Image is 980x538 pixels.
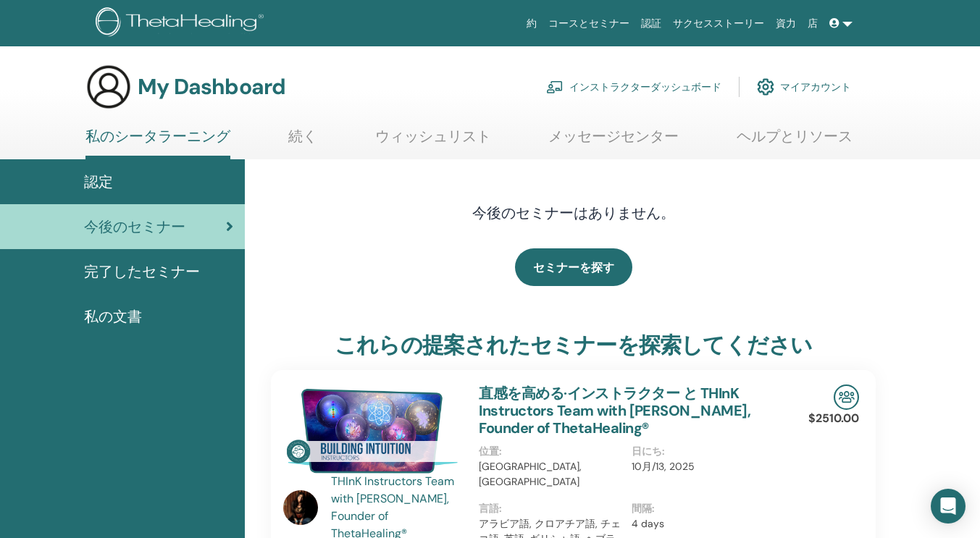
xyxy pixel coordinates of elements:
img: logo.png [96,7,269,40]
span: 今後のセミナー [84,216,185,238]
img: cog.svg [757,75,774,99]
span: 認定 [84,171,113,193]
p: [GEOGRAPHIC_DATA], [GEOGRAPHIC_DATA] [479,459,622,489]
h3: My Dashboard [138,74,285,100]
a: ヘルプとリソース [737,127,853,156]
p: 言語 : [479,501,622,516]
a: セミナーを探す [515,248,632,286]
img: 直感を高める·インストラクター [283,384,461,477]
a: コースとセミナー [543,10,635,37]
img: generic-user-icon.jpg [85,64,132,110]
a: ウィッシュリスト [375,127,491,156]
img: chalkboard-teacher.svg [546,80,564,93]
p: 4 days [632,516,775,531]
a: マイアカウント [757,71,851,103]
a: 直感を高める·インストラクター と THInK Instructors Team with [PERSON_NAME], Founder of ThetaHealing® [479,384,750,437]
div: Open Intercom Messenger [931,489,966,524]
a: 私のシータラーニング [85,127,230,159]
p: 位置 : [479,444,622,459]
a: サクセスストーリー [667,10,770,37]
span: 完了したセミナー [84,261,200,282]
a: インストラクターダッシュボード [546,71,721,103]
a: 約 [521,10,543,37]
a: 認証 [635,10,667,37]
span: セミナーを探す [533,260,614,275]
p: 間隔 : [632,501,775,516]
p: 日にち : [632,444,775,459]
h3: これらの提案されたセミナーを探索してください [335,332,812,358]
a: 続く [288,127,317,156]
img: In-Person Seminar [834,384,859,410]
h4: 今後のセミナーはありません。 [345,204,802,222]
img: default.jpg [283,490,318,525]
p: 10月/13, 2025 [632,459,775,474]
span: 私の文書 [84,306,142,327]
a: 資力 [770,10,802,37]
p: $2510.00 [808,410,859,427]
a: 店 [802,10,824,37]
a: メッセージセンター [548,127,679,156]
